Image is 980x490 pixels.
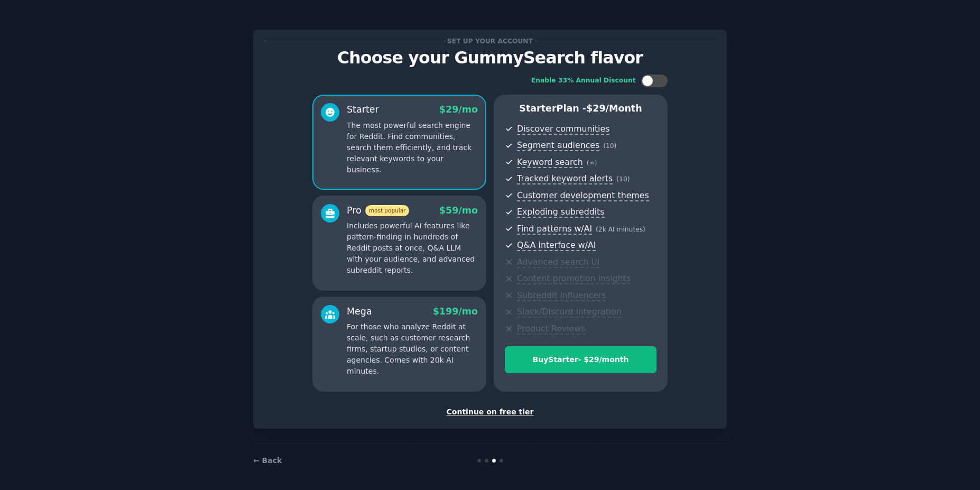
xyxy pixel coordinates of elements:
[439,205,478,216] span: $ 59 /mo
[347,220,478,276] p: Includes powerful AI features like pattern-finding in hundreds of Reddit posts at once, Q&A LLM w...
[596,226,645,233] span: ( 2k AI minutes )
[439,104,478,115] span: $ 29 /mo
[446,35,535,47] span: Set up your account
[433,306,478,317] span: $ 199 /mo
[517,240,596,251] span: Q&A interface w/AI
[347,103,379,116] div: Starter
[505,354,656,365] div: Buy Starter - $ 29 /month
[517,124,609,135] span: Discover communities
[347,120,478,175] p: The most powerful search engine for Reddit. Find communities, search them efficiently, and track ...
[517,224,592,235] span: Find patterns w/AI
[347,321,478,377] p: For those who analyze Reddit at scale, such as customer research firms, startup studios, or conte...
[505,102,657,115] p: Starter Plan -
[517,273,631,284] span: Content promotion insights
[517,140,599,151] span: Segment audiences
[347,305,372,318] div: Mega
[603,142,616,150] span: ( 10 )
[587,159,597,167] span: ( ∞ )
[586,103,642,114] span: $ 29 /month
[517,290,606,301] span: Subreddit influencers
[264,406,716,418] div: Continue on free tier
[253,456,282,465] a: ← Back
[347,204,409,217] div: Pro
[517,307,622,318] span: Slack/Discord integration
[505,346,657,373] button: BuyStarter- $29/month
[365,205,410,216] span: most popular
[517,157,583,168] span: Keyword search
[616,175,630,183] span: ( 10 )
[264,49,716,67] p: Choose your GummySearch flavor
[517,323,585,335] span: Product Reviews
[517,173,613,184] span: Tracked keyword alerts
[517,257,599,268] span: Advanced search UI
[531,76,636,86] div: Enable 33% Annual Discount
[517,207,604,218] span: Exploding subreddits
[517,190,649,201] span: Customer development themes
